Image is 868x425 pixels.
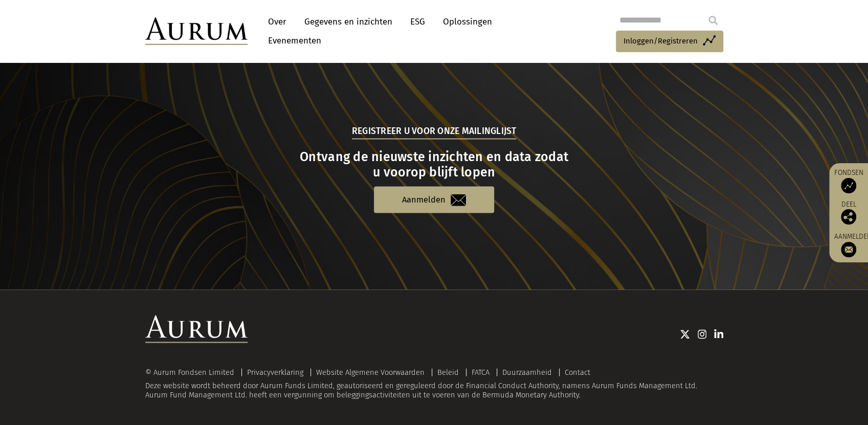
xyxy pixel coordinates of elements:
[145,367,234,376] font: © Aurum Fondsen Limited
[698,329,707,339] img: Instagram-pictogram
[145,315,248,343] img: Aurum-logo
[714,329,723,339] img: Linkedin-pictogram
[841,242,856,257] img: Schrijf je in voor onze nieuwsbrief
[443,16,492,27] font: Oplossingen
[145,17,248,45] img: Aurum
[624,36,698,46] font: Inloggen/Registreren
[438,12,497,31] a: Oplossingen
[410,16,425,27] font: ESG
[502,367,552,376] a: Duurzaamheid
[374,186,494,212] a: Aanmelden
[841,178,856,193] img: Toegang tot fondsen
[268,16,286,27] font: Over
[841,209,856,225] img: Deel dit bericht
[437,367,459,376] a: Beleid
[316,367,425,376] a: Website Algemene Voorwaarden
[304,16,392,27] font: Gegevens en inzichten
[352,126,517,137] font: Registreer u voor onze mailinglijst
[616,31,723,52] a: Inloggen/Registreren
[703,10,723,31] input: Submit
[565,367,590,376] a: Contact
[299,12,397,31] a: Gegevens en inzichten
[680,329,690,339] img: Twitter-pictogram
[405,12,430,31] a: ESG
[145,381,697,390] font: Deze website wordt beheerd door Aurum Funds Limited, geautoriseerd en gereguleerd door de Financi...
[268,35,321,46] font: Evenementen
[145,390,581,399] font: Aurum Fund Management Ltd. heeft een vergunning om beleggingsactiviteiten uit te voeren van de Be...
[834,168,863,177] font: Fondsen
[373,165,495,180] font: u voorop blijft lopen
[263,31,321,50] a: Evenementen
[841,200,856,209] font: Deel
[247,367,303,376] a: Privacyverklaring
[263,12,292,31] a: Over
[834,168,863,193] a: Fondsen
[402,194,446,204] font: Aanmelden
[300,149,568,165] font: Ontvang de nieuwste inzichten en data zodat
[472,367,489,376] a: FATCA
